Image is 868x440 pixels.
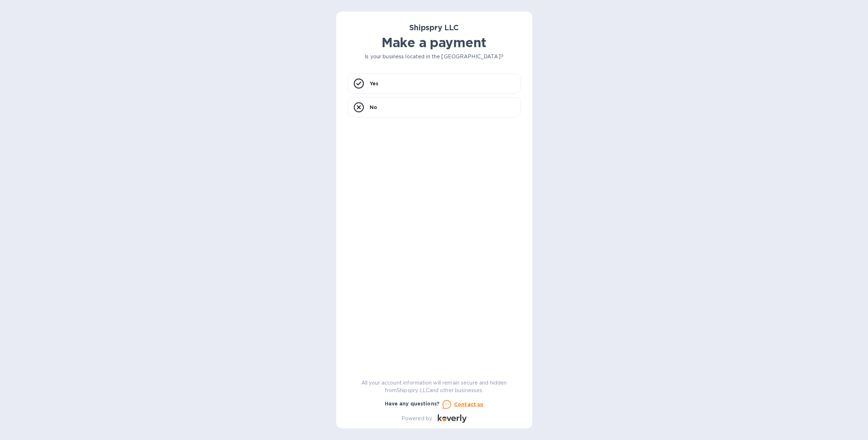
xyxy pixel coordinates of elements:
p: Yes [370,80,378,87]
h1: Make a payment [348,35,521,50]
p: Powered by [401,415,432,422]
p: Is your business located in the [GEOGRAPHIC_DATA]? [348,53,521,60]
p: All your account information will remain secure and hidden from Shipspry LLC and other businesses. [348,379,521,394]
p: No [370,104,377,111]
b: Have any questions? [385,401,440,407]
u: Contact us [454,401,484,407]
b: Shipspry LLC [409,23,459,32]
